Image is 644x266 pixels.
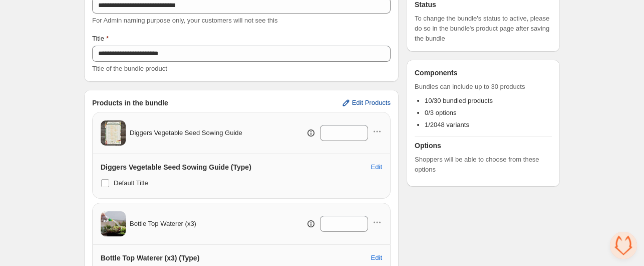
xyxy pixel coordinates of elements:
[92,34,109,44] label: Title
[101,162,251,172] h3: Diggers Vegetable Seed Sowing Guide (Type)
[92,17,277,24] span: For Admin naming purpose only, your customers will not see this
[365,250,388,266] button: Edit
[415,141,552,151] h3: Options
[352,99,391,107] span: Edit Products
[130,128,242,138] span: Diggers Vegetable Seed Sowing Guide
[371,254,382,262] span: Edit
[425,97,493,104] span: 10/30 bundled products
[101,120,126,146] img: Diggers Vegetable Seed Sowing Guide
[101,211,126,236] img: Bottle Top Waterer (x3)
[92,65,167,72] span: Title of the bundle product
[425,109,457,116] span: 0/3 options
[335,95,397,111] button: Edit Products
[92,98,168,108] h3: Products in the bundle
[101,253,199,263] h3: Bottle Top Waterer (x3) (Type)
[425,121,469,128] span: 1/2048 variants
[114,179,148,187] span: Default Title
[130,219,196,229] span: Bottle Top Waterer (x3)
[371,163,382,171] span: Edit
[415,82,552,92] span: Bundles can include up to 30 products
[415,14,552,44] span: To change the bundle's status to active, please do so in the bundle's product page after saving t...
[415,155,552,175] span: Shoppers will be able to choose from these options
[415,68,458,78] h3: Components
[610,232,637,259] div: Open chat
[365,159,388,175] button: Edit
